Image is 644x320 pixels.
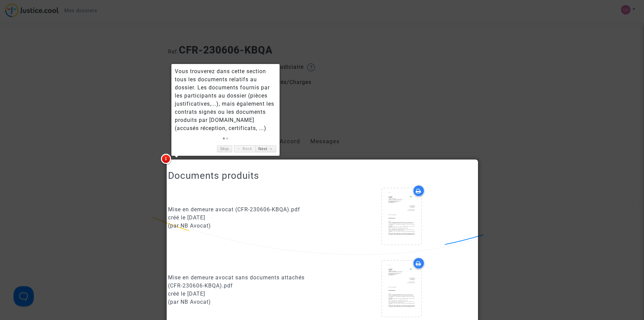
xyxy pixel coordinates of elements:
div: Mise en demeure avocat sans documents attachés (CFR-230606-KBQA).pdf [168,274,317,290]
h2: Documents produits [168,170,476,182]
div: Vous trouverez dans cette section tous les documents relatifs au dossier. Les documents fournis p... [175,67,276,132]
div: créé le [DATE] [168,290,317,298]
a: Next → [255,145,276,152]
div: créé le [DATE] [168,214,317,222]
div: Mise en demeure avocat (CFR-230606-KBQA).pdf [168,206,317,214]
div: (par NB Avocat) [168,298,317,306]
a: ← Back [234,145,255,152]
div: (par NB Avocat) [168,222,317,230]
span: 1 [161,154,171,164]
a: Skip [217,145,232,152]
